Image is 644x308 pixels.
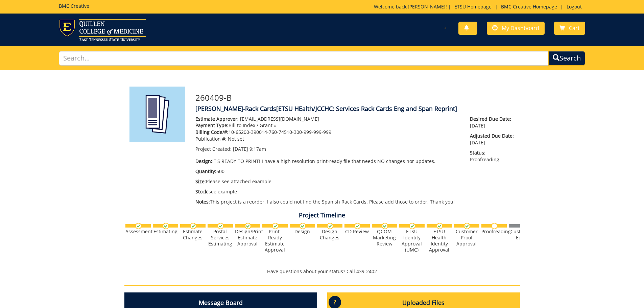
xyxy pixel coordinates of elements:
[59,51,549,66] input: Search...
[59,19,146,41] img: ETSU logo
[195,105,515,112] h4: [PERSON_NAME]-Rack Cards
[272,223,279,229] img: checkmark
[548,51,585,66] button: Search
[180,229,206,241] div: Estimate Changes
[135,223,142,229] img: checkmark
[195,122,460,129] p: Bill to Index / Grant #
[163,223,169,229] img: checkmark
[190,223,196,229] img: checkmark
[125,229,151,235] div: Assessment
[569,24,580,32] span: Cart
[481,229,507,235] div: Proofreading
[374,3,585,10] p: Welcome back, ! | | |
[195,178,206,185] span: Size:
[124,212,520,219] h4: Project Timeline
[195,168,460,175] p: 500
[427,229,452,253] div: ETSU Health Identity Approval
[59,3,89,8] h5: BMC Creative
[470,116,515,129] p: [DATE]
[354,223,361,229] img: checkmark
[454,229,479,247] div: Customer Proof Approval
[436,223,443,229] img: checkmark
[464,223,470,229] img: checkmark
[217,223,224,229] img: checkmark
[233,146,266,152] span: [DATE] 9:17am
[195,146,232,152] span: Project Created:
[129,87,185,142] img: Product featured image
[487,22,545,35] a: My Dashboard
[372,229,397,247] div: QCOM Marketing Review
[208,229,233,247] div: Postal Services Estimating
[195,122,229,128] span: Payment Type:
[276,104,457,113] span: [ETSU HEalth/JCCHC: Services Rack Cards Eng and Span Reprint]
[470,116,515,122] span: Desired Due Date:
[498,3,560,10] a: BMC Creative Homepage
[470,133,515,139] span: Adjusted Due Date:
[491,223,498,229] img: no
[195,116,460,122] p: [EMAIL_ADDRESS][DOMAIN_NAME]
[195,188,460,195] p: see example
[344,229,370,235] div: CD Review
[195,158,212,164] span: Design:
[195,178,460,185] p: Please see attached example
[195,136,226,142] span: Publication #:
[408,3,446,10] a: [PERSON_NAME]
[563,3,585,10] a: Logout
[502,24,539,32] span: My Dashboard
[327,223,333,229] img: checkmark
[399,229,425,253] div: ETSU Identity Approval (UMC)
[195,158,460,165] p: IT'S READY TO PRINT! I have a high resolution print-ready file that needs NO changes nor updates.
[554,22,585,35] a: Cart
[195,129,229,135] span: Billing Code/#:
[228,136,244,142] span: Not set
[153,229,178,235] div: Estimating
[262,229,288,253] div: Print-Ready Estimate Approval
[195,93,515,102] h3: 260409-B
[290,229,315,235] div: Design
[470,133,515,146] p: [DATE]
[509,229,534,241] div: Customer Edits
[195,198,460,205] p: This project is a reorder. I also could not find the Spanish Rack Cards. Please add those to orde...
[124,268,520,275] p: Have questions about your status? Call 439-2402
[382,223,388,229] img: checkmark
[470,149,515,156] span: Status:
[195,188,209,195] span: Stock:
[317,229,342,241] div: Design Changes
[451,3,495,10] a: ETSU Homepage
[409,223,415,229] img: checkmark
[195,129,460,136] p: 10-65200-390014-760-74510-300-999-999-999
[195,198,210,205] span: Notes:
[195,168,216,174] span: Quantity:
[470,149,515,163] p: Proofreading
[195,116,239,122] span: Estimate Approver:
[300,223,306,229] img: checkmark
[235,229,260,247] div: Design/Print Estimate Approval
[245,223,251,229] img: checkmark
